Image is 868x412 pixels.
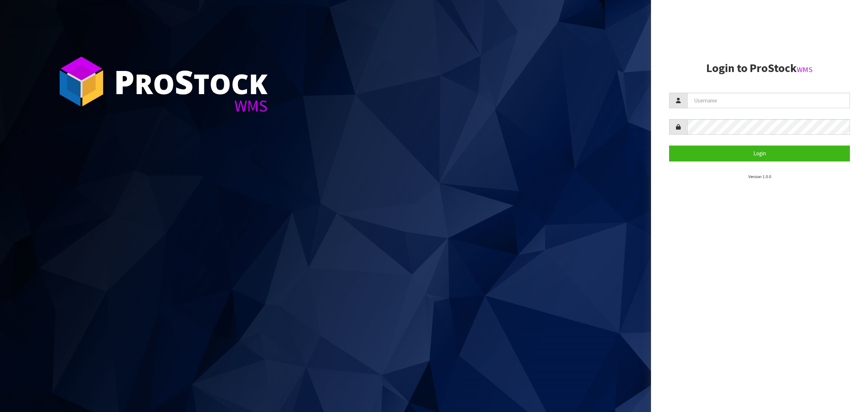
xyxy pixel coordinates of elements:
small: Version 1.0.0 [748,174,771,179]
img: ProStock Cube [54,54,109,109]
span: S [175,59,193,104]
input: Username [687,93,850,108]
div: WMS [114,98,268,114]
h2: Login to ProStock [669,62,850,75]
small: WMS [797,65,813,74]
span: P [114,59,135,104]
div: ro tock [114,65,268,98]
button: Login [669,146,850,161]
